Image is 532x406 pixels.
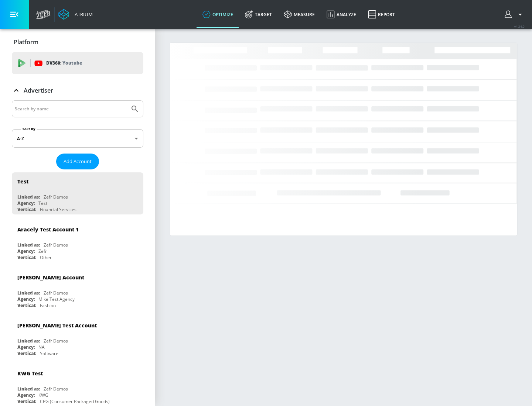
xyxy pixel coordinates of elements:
div: Vertical: [17,206,36,213]
div: Linked as: [17,338,40,344]
div: Platform [12,32,143,52]
div: Fashion [40,302,56,309]
div: Vertical: [17,350,36,357]
div: KWG [38,392,48,398]
div: [PERSON_NAME] AccountLinked as:Zefr DemosAgency:Mike Test AgencyVertical:Fashion [12,268,143,310]
a: measure [278,1,321,28]
div: [PERSON_NAME] Test AccountLinked as:Zefr DemosAgency:NAVertical:Software [12,316,143,358]
a: Target [239,1,278,28]
div: Zefr Demos [44,194,68,200]
div: DV360: Youtube [12,52,143,74]
div: Agency: [17,296,35,302]
a: Analyze [321,1,362,28]
div: KWG Test [17,370,43,377]
span: Add Account [64,157,92,166]
div: Agency: [17,200,35,206]
div: Linked as: [17,386,40,392]
p: Advertiser [24,86,53,94]
div: Test [17,178,28,185]
div: [PERSON_NAME] Account [17,274,84,281]
div: Agency: [17,248,35,254]
div: TestLinked as:Zefr DemosAgency:TestVertical:Financial Services [12,172,143,214]
div: Zefr Demos [44,338,68,344]
div: Aracely Test Account 1Linked as:Zefr DemosAgency:ZefrVertical:Other [12,220,143,262]
div: Advertiser [12,80,143,101]
div: Zefr Demos [44,242,68,248]
div: Zefr [38,248,47,254]
div: Mike Test Agency [38,296,75,302]
div: Linked as: [17,194,40,200]
div: Vertical: [17,302,36,309]
a: Atrium [58,9,93,20]
div: Linked as: [17,290,40,296]
div: Zefr Demos [44,290,68,296]
div: Software [40,350,58,357]
div: Agency: [17,344,35,350]
div: [PERSON_NAME] Test Account [17,322,97,329]
div: Test [38,200,47,206]
a: optimize [197,1,239,28]
div: Aracely Test Account 1 [17,226,79,233]
div: Vertical: [17,398,36,405]
a: Report [362,1,401,28]
div: CPG (Consumer Packaged Goods) [40,398,110,405]
span: v 4.24.0 [514,24,525,28]
button: Add Account [56,154,99,169]
p: Platform [14,38,38,46]
div: Agency: [17,392,35,398]
div: Linked as: [17,242,40,248]
div: A-Z [12,129,143,148]
input: Search by name [15,104,127,114]
div: Other [40,254,52,261]
div: Atrium [72,11,93,18]
label: Sort By [21,127,37,131]
p: DV360: [46,59,82,67]
p: Youtube [62,59,82,67]
div: Financial Services [40,206,76,213]
div: NA [38,344,45,350]
div: Zefr Demos [44,386,68,392]
div: Vertical: [17,254,36,261]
